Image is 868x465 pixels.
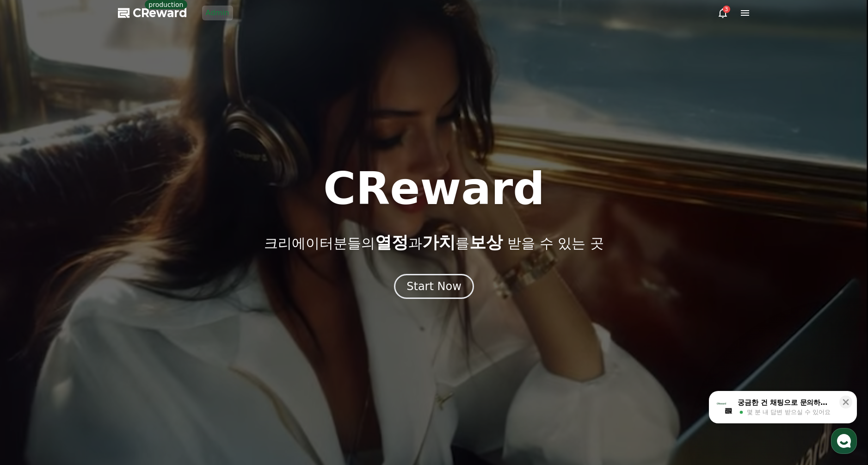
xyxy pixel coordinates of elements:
[323,167,545,211] h1: CReward
[394,283,474,292] a: Start Now
[119,293,178,316] a: 설정
[118,6,187,20] a: CReward
[723,6,730,13] div: 3
[717,7,728,19] a: 3
[469,233,503,252] span: 보상
[375,233,408,252] span: 열정
[3,293,61,316] a: 홈
[422,233,456,252] span: 가치
[406,279,462,294] div: Start Now
[85,308,96,315] span: 대화
[29,307,35,315] span: 홈
[264,233,603,252] p: 크리에이터분들의 과 를 받을 수 있는 곳
[143,307,154,315] span: 설정
[61,293,119,316] a: 대화
[133,6,187,20] span: CReward
[202,6,233,20] a: Admin
[394,274,474,299] button: Start Now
